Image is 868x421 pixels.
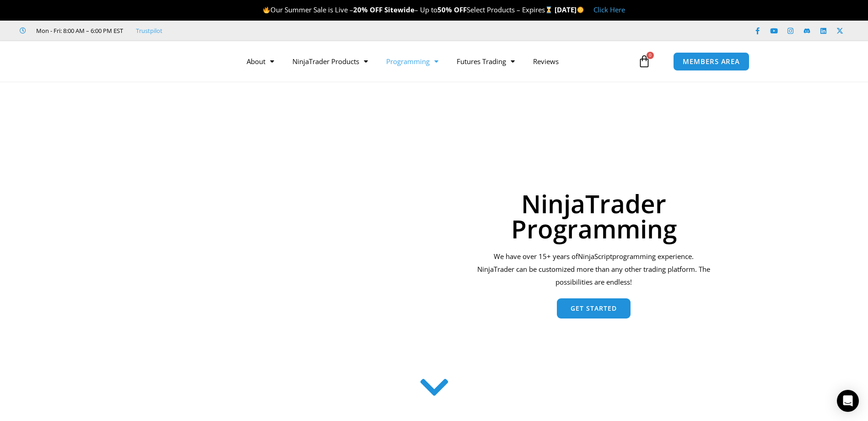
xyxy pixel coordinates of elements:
strong: Sitewide [384,5,415,14]
a: Futures Trading [447,51,524,72]
a: MEMBERS AREA [673,52,749,71]
strong: 50% OFF [437,5,467,14]
h1: NinjaTrader Programming [474,191,713,241]
a: Reviews [524,51,568,72]
div: We have over 15+ years of [474,250,713,289]
img: 🌞 [577,6,584,13]
a: Get Started [557,298,631,318]
a: Trustpilot [136,25,162,36]
span: Mon - Fri: 8:00 AM – 6:00 PM EST [34,25,123,36]
div: Open Intercom Messenger [837,390,859,412]
nav: Menu [237,51,636,72]
span: MEMBERS AREA [683,58,740,65]
strong: 20% OFF [353,5,383,14]
strong: [DATE] [555,5,584,14]
img: ⌛ [545,6,552,13]
a: About [237,51,283,72]
a: NinjaTrader Products [283,51,377,72]
span: NinjaScript [578,252,612,261]
img: programming 1 | Affordable Indicators – NinjaTrader [169,130,434,360]
span: 0 [647,52,654,59]
img: LogoAI | Affordable Indicators – NinjaTrader [106,45,205,78]
span: Our Summer Sale is Live – – Up to Select Products – Expires [263,5,555,14]
span: programming experience. NinjaTrader can be customized more than any other trading platform. The p... [477,252,710,286]
span: Get Started [571,305,617,312]
img: 🔥 [263,6,270,13]
a: Click Here [593,5,625,14]
a: 0 [624,48,664,75]
a: Programming [377,51,447,72]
